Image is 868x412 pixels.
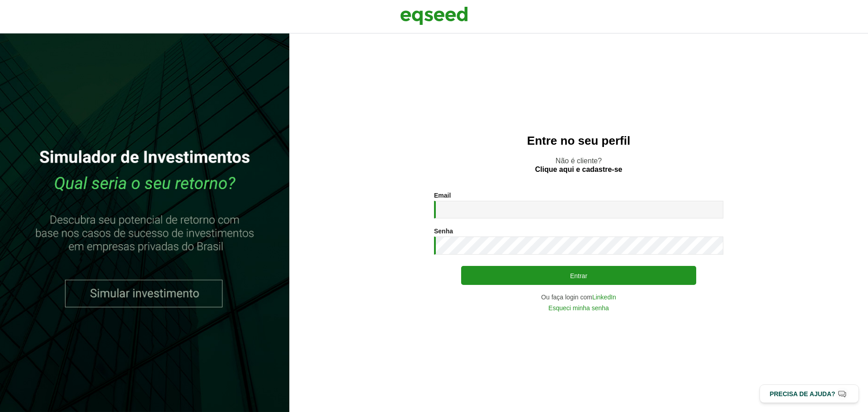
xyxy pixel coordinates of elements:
img: EqSeed Logo [400,5,468,27]
h2: Entre no seu perfil [307,134,850,147]
label: Email [434,192,451,199]
p: Não é cliente? [307,156,850,174]
label: Senha [434,228,453,234]
a: LinkedIn [592,294,616,300]
button: Entrar [461,266,696,285]
a: Esqueci minha senha [548,305,609,311]
div: Ou faça login com [434,294,723,300]
a: Clique aqui e cadastre-se [535,166,623,173]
